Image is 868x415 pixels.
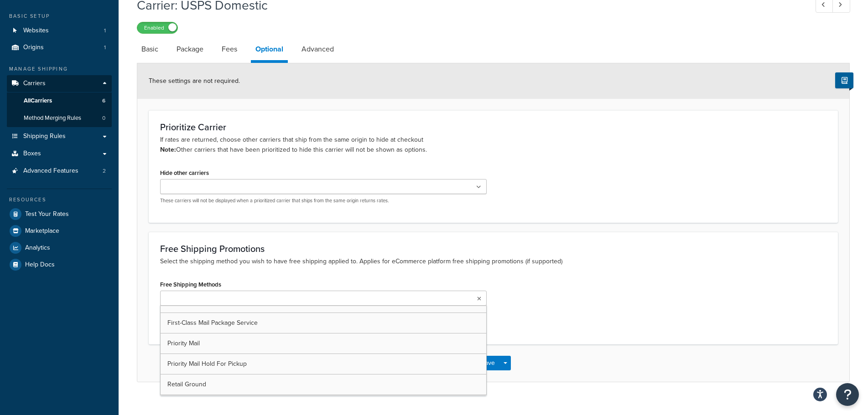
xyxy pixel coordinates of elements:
li: Origins [7,39,112,56]
a: First-Class Mail Package Service [161,313,486,333]
a: Websites1 [7,22,112,39]
span: 2 [103,167,106,175]
a: Marketplace [7,223,112,239]
a: Shipping Rules [7,128,112,145]
span: Boxes [23,150,41,158]
li: Websites [7,22,112,39]
span: First-Class Mail Package Service [167,318,258,328]
span: Origins [23,44,44,51]
a: Origins1 [7,39,112,56]
a: Basic [137,38,163,60]
span: 1 [104,27,106,35]
a: Optional [251,38,288,63]
button: Show Help Docs [835,72,853,88]
div: Manage Shipping [7,65,112,73]
span: Priority Mail [167,338,200,348]
div: Resources [7,196,112,204]
span: Analytics [25,244,50,252]
span: 0 [102,114,105,122]
h3: Prioritize Carrier [160,122,826,132]
span: Test Your Rates [25,210,69,218]
a: Priority Mail Hold For Pickup [161,354,486,374]
li: Carriers [7,75,112,127]
a: Advanced [297,38,338,60]
span: Shipping Rules [23,133,66,140]
p: Select the shipping method you wish to have free shipping applied to. Applies for eCommerce platf... [160,256,826,266]
a: Fees [217,38,242,60]
a: Help Docs [7,256,112,273]
a: Priority Mail [161,333,486,354]
a: Test Your Rates [7,206,112,222]
span: Marketplace [25,227,59,235]
li: Advanced Features [7,163,112,179]
div: Basic Setup [7,12,112,20]
label: Free Shipping Methods [160,281,221,288]
label: Hide other carriers [160,169,209,176]
a: Carriers [7,75,112,92]
span: These settings are not required. [149,76,240,86]
span: Websites [23,27,49,35]
p: These carriers will not be displayed when a prioritized carrier that ships from the same origin r... [160,197,487,204]
a: AllCarriers6 [7,92,112,109]
p: If rates are returned, choose other carriers that ship from the same origin to hide at checkout O... [160,135,826,155]
span: 6 [102,97,105,105]
span: Help Docs [25,261,55,269]
span: Advanced Features [23,167,78,175]
a: Boxes [7,145,112,162]
a: Advanced Features2 [7,163,112,179]
li: Method Merging Rules [7,110,112,127]
button: Open Resource Center [836,383,859,406]
button: Save [476,356,500,370]
a: Analytics [7,240,112,256]
span: Method Merging Rules [24,114,81,122]
h3: Free Shipping Promotions [160,244,826,254]
a: Retail Ground [161,374,486,395]
label: Enabled [137,22,177,33]
a: Package [172,38,208,60]
span: 1 [104,44,106,51]
span: Carriers [23,80,46,87]
a: Method Merging Rules0 [7,110,112,127]
b: Note: [160,145,176,154]
span: All Carriers [24,97,52,105]
span: Priority Mail Hold For Pickup [167,359,247,369]
span: Retail Ground [167,379,206,389]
